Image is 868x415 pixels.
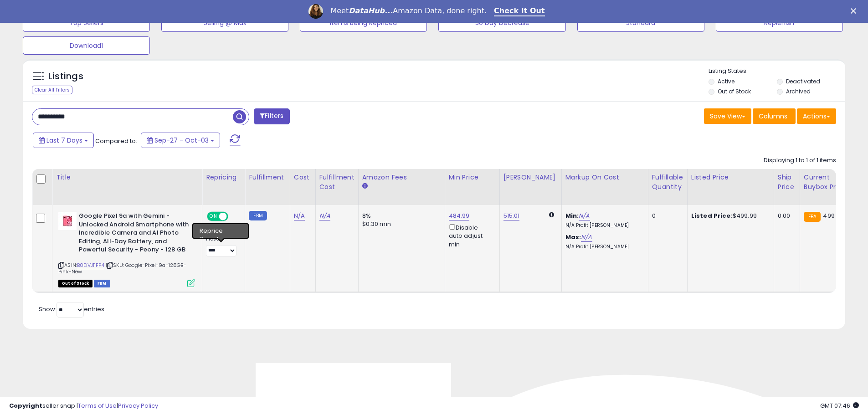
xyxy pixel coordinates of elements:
[206,173,241,182] div: Repricing
[652,173,683,192] div: Fulfillable Quantity
[254,108,289,124] button: Filters
[778,173,796,192] div: Ship Price
[759,112,787,121] span: Columns
[565,244,641,250] p: N/A Profit [PERSON_NAME]
[58,212,195,286] div: ASIN:
[786,87,811,95] label: Archived
[56,173,198,182] div: Title
[94,280,110,287] span: FBM
[362,173,441,182] div: Amazon Fees
[565,222,641,229] p: N/A Profit [PERSON_NAME]
[652,212,680,220] div: 0
[23,36,150,55] button: Download1
[154,136,209,145] span: Sep-27 - Oct-03
[208,213,219,220] span: ON
[565,233,581,241] b: Max:
[319,173,354,192] div: Fulfillment Cost
[58,261,186,275] span: | SKU: Google-Pixel-9a-128GB-Pink-New
[294,173,312,182] div: Cost
[206,226,238,234] div: Amazon AI
[718,77,734,85] label: Active
[753,108,796,124] button: Columns
[786,77,820,85] label: Deactivated
[549,212,554,218] i: Calculated using Dynamic Max Price.
[449,211,470,220] a: 484.99
[141,133,220,148] button: Sep-27 - Oct-03
[449,173,496,182] div: Min Price
[565,211,579,220] b: Min:
[32,86,72,94] div: Clear All Filters
[58,212,77,230] img: 31uJZ6hpMmL._SL40_.jpg
[561,169,648,205] th: The percentage added to the cost of goods (COGS) that forms the calculator for Min & Max prices.
[349,6,393,15] i: DataHub...
[709,67,845,76] p: Listing States:
[691,173,770,182] div: Listed Price
[77,261,104,269] a: B0DVJ11FP4
[249,173,286,182] div: Fulfillment
[764,156,836,165] div: Displaying 1 to 1 of 1 items
[95,137,137,145] span: Compared to:
[46,136,82,145] span: Last 7 Days
[79,212,190,256] b: Google Pixel 9a with Gemini - Unlocked Android Smartphone with Incredible Camera and AI Photo Edi...
[797,108,836,124] button: Actions
[330,6,487,15] div: Meet Amazon Data, done right.
[362,182,368,190] small: Amazon Fees.
[704,108,751,124] button: Save View
[249,211,267,220] small: FBM
[58,280,92,287] span: All listings that are currently out of stock and unavailable for purchase on Amazon
[718,87,751,95] label: Out of Stock
[778,212,793,220] div: 0.00
[362,212,438,220] div: 8%
[804,173,851,192] div: Current Buybox Price
[503,211,520,220] a: 515.01
[449,222,493,249] div: Disable auto adjust min
[691,211,733,220] b: Listed Price:
[362,220,438,228] div: $0.30 min
[206,236,238,256] div: Preset:
[851,8,860,14] div: Close
[581,233,592,242] a: N/A
[33,133,94,148] button: Last 7 Days
[294,211,305,220] a: N/A
[804,212,821,222] small: FBA
[48,70,83,83] h5: Listings
[494,6,545,16] a: Check It Out
[39,305,104,313] span: Show: entries
[308,4,323,19] img: Profile image for Georgie
[579,211,590,220] a: N/A
[823,211,834,220] span: 499
[565,173,644,182] div: Markup on Cost
[691,212,767,220] div: $499.99
[227,213,241,220] span: OFF
[503,173,558,182] div: [PERSON_NAME]
[319,211,330,220] a: N/A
